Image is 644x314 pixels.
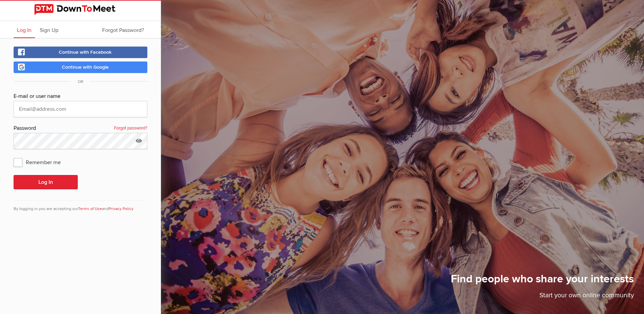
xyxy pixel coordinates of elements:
[14,156,68,168] span: Remember me
[14,101,147,117] input: Email@address.com
[36,21,62,38] a: Sign Up
[14,92,147,101] div: E-mail or user name
[14,21,35,38] a: Log In
[71,79,90,84] span: OR
[102,27,144,34] span: Forgot Password?
[14,62,147,73] a: Continue with Google
[17,27,32,34] span: Log In
[78,206,102,211] a: Terms of Use
[114,124,147,133] a: Forgot password?
[14,47,147,58] a: Continue with Facebook
[109,206,133,211] a: Privacy Policy
[62,64,109,70] span: Continue with Google
[99,21,147,38] a: Forgot Password?
[451,272,634,291] h1: Find people who share your interests
[59,49,112,55] span: Continue with Facebook
[451,291,634,304] p: Start your own online community
[14,175,78,189] button: Log In
[14,200,147,212] div: By logging in you are accepting our and
[14,124,147,133] div: Password
[40,27,58,34] span: Sign Up
[34,4,127,15] img: DownToMeet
